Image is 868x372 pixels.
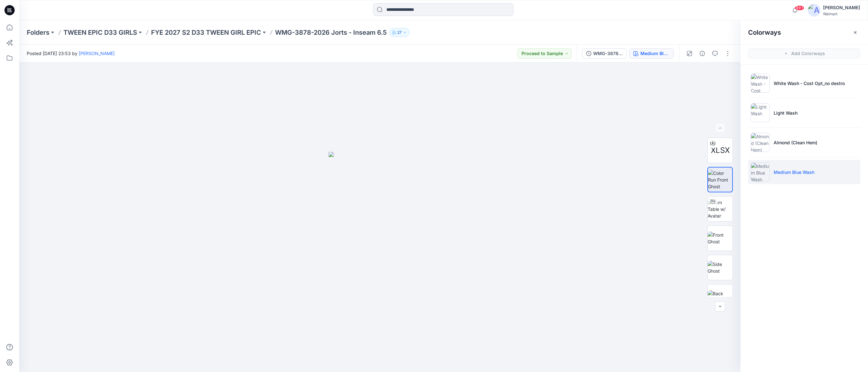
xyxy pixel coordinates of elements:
[748,29,781,36] h2: Colorways
[808,4,821,17] img: avatar
[27,50,115,57] span: Posted [DATE] 23:53 by
[751,74,770,93] img: White Wash - Cost Opt_no destro
[823,11,860,16] div: Walmart
[751,133,770,152] img: Almond (Clean Hem)
[593,50,623,57] div: WMG-3878-2026 Jorts - Inseam 6.5_Full Colorway
[774,169,814,175] p: Medium Blue Wash
[397,29,402,36] p: 27
[774,80,845,87] p: White Wash - Cost Opt_no destro
[640,50,670,57] div: Medium Blue Wash
[697,48,707,59] button: Details
[751,103,770,122] img: Light Wash
[774,110,798,116] p: Light Wash
[79,51,115,56] a: [PERSON_NAME]
[629,48,674,59] button: Medium Blue Wash
[708,232,733,245] img: Front Ghost
[751,162,770,182] img: Medium Blue Wash
[329,152,431,372] img: eyJhbGciOiJIUzI1NiIsImtpZCI6IjAiLCJzbHQiOiJzZXMiLCJ0eXAiOiJKV1QifQ.eyJkYXRhIjp7InR5cGUiOiJzdG9yYW...
[774,139,817,146] p: Almond (Clean Hem)
[151,28,261,37] a: FYE 2027 S2 D33 TWEEN GIRL EPIC
[582,48,627,59] button: WMG-3878-2026 Jorts - Inseam 6.5_Full Colorway
[389,28,410,37] button: 27
[63,28,137,37] a: TWEEN EPIC D33 GIRLS
[275,28,387,37] p: WMG-3878-2026 Jorts - Inseam 6.5
[795,5,804,11] span: 99+
[711,145,730,156] span: XLSX
[708,170,732,190] img: Color Run Front Ghost
[823,4,860,11] div: [PERSON_NAME]
[708,290,733,304] img: Back Ghost
[708,199,733,219] img: Turn Table w/ Avatar
[708,261,733,274] img: Side Ghost
[27,28,49,37] a: Folders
